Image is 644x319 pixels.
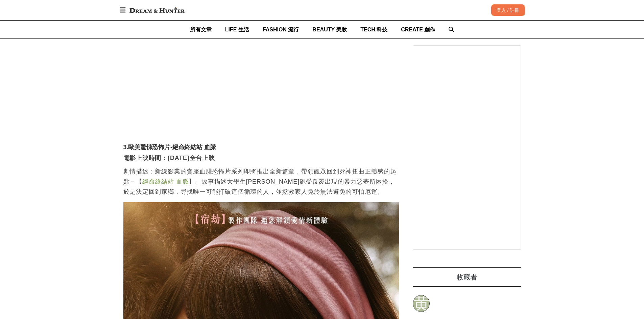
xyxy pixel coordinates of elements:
[360,21,387,38] a: TECH 科技
[491,4,525,16] div: 登入 / 註冊
[167,31,356,137] iframe: YouTube video player
[401,21,435,38] a: CREATE 創作
[401,27,435,32] span: CREATE 創作
[360,27,387,32] span: TECH 科技
[225,21,249,38] a: LIFE 生活
[312,21,347,38] a: BEAUTY 美妝
[190,21,212,38] a: 所有文章
[142,178,189,185] a: 絕命終結站 血脈
[457,273,477,281] span: 收藏者
[263,27,299,32] span: FASHION 流行
[413,295,430,312] a: 黄
[123,166,399,197] p: 劇情描述：新線影業的賣座血腥恐怖片系列即將推出全新篇章，帶領觀眾回到死神扭曲正義感的起點－【 】。故事描述大學生[PERSON_NAME]飽受反覆出現的暴力惡夢所困擾，於是決定回到家鄉，尋找唯一...
[123,155,215,161] strong: 電影上映時間：[DATE]全台上映
[312,27,347,32] span: BEAUTY 美妝
[190,27,212,32] span: 所有文章
[123,144,399,151] h3: 3.歐美驚悚恐怖片-絕命終結站 血脈
[126,4,188,16] img: Dream & Hunter
[225,27,249,32] span: LIFE 生活
[263,21,299,38] a: FASHION 流行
